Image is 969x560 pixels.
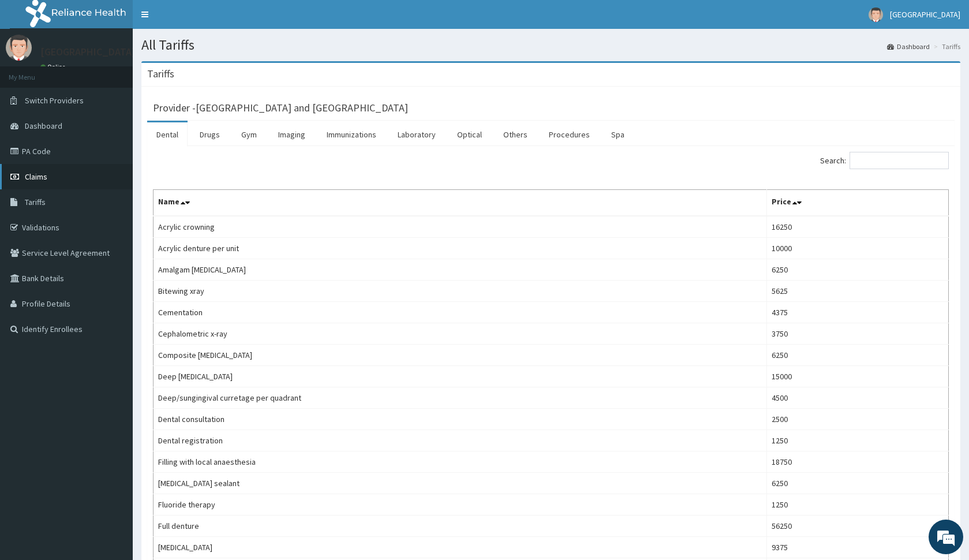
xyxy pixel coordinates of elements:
[147,69,174,79] h3: Tariffs
[448,122,491,147] a: Optical
[6,35,32,61] img: User Image
[154,302,767,323] td: Cementation
[154,494,767,516] td: Fluoride therapy
[154,430,767,451] td: Dental registration
[40,63,68,71] a: Online
[25,121,62,131] span: Dashboard
[25,171,47,182] span: Claims
[766,366,948,387] td: 15000
[766,259,948,281] td: 6250
[887,42,930,51] a: Dashboard
[317,122,386,147] a: Immunizations
[602,122,634,147] a: Spa
[766,537,948,558] td: 9375
[154,190,767,216] th: Name
[766,345,948,366] td: 6250
[154,366,767,387] td: Deep [MEDICAL_DATA]
[766,516,948,537] td: 56250
[141,38,960,53] h1: All Tariffs
[147,122,188,147] a: Dental
[766,473,948,494] td: 6250
[766,238,948,259] td: 10000
[154,238,767,259] td: Acrylic denture per unit
[820,152,949,169] label: Search:
[890,9,960,20] span: [GEOGRAPHIC_DATA]
[766,323,948,345] td: 3750
[766,430,948,451] td: 1250
[153,103,408,113] h3: Provider - [GEOGRAPHIC_DATA] and [GEOGRAPHIC_DATA]
[154,473,767,494] td: [MEDICAL_DATA] sealant
[154,451,767,473] td: Filling with local anaesthesia
[766,494,948,516] td: 1250
[25,95,84,106] span: Switch Providers
[766,409,948,430] td: 2500
[154,281,767,302] td: Bitewing xray
[766,302,948,323] td: 4375
[40,47,136,57] p: [GEOGRAPHIC_DATA]
[154,409,767,430] td: Dental consultation
[269,122,315,147] a: Imaging
[25,197,46,207] span: Tariffs
[190,122,229,147] a: Drugs
[154,387,767,409] td: Deep/sungingival curretage per quadrant
[154,345,767,366] td: Composite [MEDICAL_DATA]
[154,216,767,238] td: Acrylic crowning
[154,323,767,345] td: Cephalometric x-ray
[850,152,949,169] input: Search:
[766,216,948,238] td: 16250
[388,122,445,147] a: Laboratory
[232,122,266,147] a: Gym
[766,281,948,302] td: 5625
[869,8,883,22] img: User Image
[931,42,960,51] li: Tariffs
[154,537,767,558] td: [MEDICAL_DATA]
[766,190,948,216] th: Price
[154,516,767,537] td: Full denture
[766,387,948,409] td: 4500
[154,259,767,281] td: Amalgam [MEDICAL_DATA]
[540,122,599,147] a: Procedures
[494,122,537,147] a: Others
[766,451,948,473] td: 18750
